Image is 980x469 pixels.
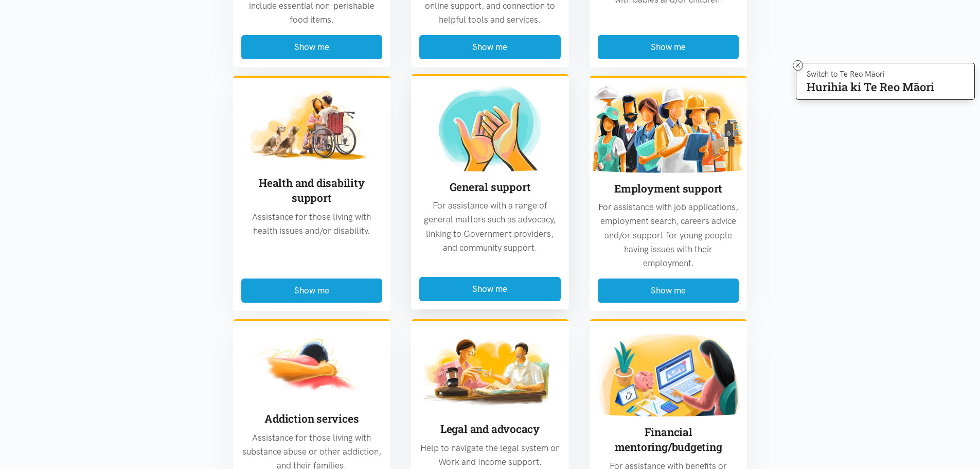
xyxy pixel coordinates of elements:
button: Show me [419,277,561,301]
p: Assistance for those living with health issues and/or disability. [241,210,383,238]
h3: General support [419,180,561,195]
p: For assistance with a range of general matters such as advocacy, linking to Government providers,... [419,199,561,255]
h3: Employment support [598,181,739,196]
h3: Health and disability support [241,176,383,206]
button: Show me [241,279,383,303]
p: Switch to Te Reo Māori [807,71,934,77]
p: For assistance with job applications, employment search, careers advice and/or support for young ... [598,200,739,270]
h3: Addiction services [241,411,383,426]
button: Show me [598,35,739,59]
button: Show me [241,35,383,59]
button: Show me [598,279,739,303]
p: Hurihia ki Te Reo Māori [807,82,934,92]
p: Help to navigate the legal system or Work and Income support. [419,441,561,469]
button: Show me [419,35,561,59]
h3: Financial mentoring/budgeting [598,425,739,455]
h3: Legal and advocacy [419,422,561,437]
